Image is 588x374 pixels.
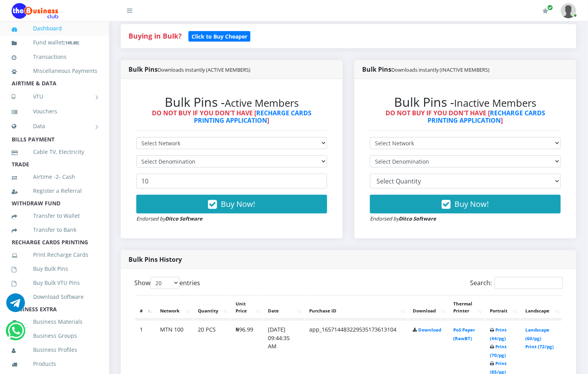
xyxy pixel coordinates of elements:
small: [ ] [63,40,79,46]
a: Data [12,116,97,136]
a: Click to Buy Cheaper [188,31,250,41]
a: Print (44/pg) [490,327,507,341]
a: Landscape (60/pg) [525,327,549,341]
th: Quantity: activate to sort column ascending [193,295,230,319]
a: Chat for support [8,327,24,340]
img: User [561,3,576,18]
th: Download: activate to sort column ascending [408,295,448,319]
small: Active Members [225,96,299,110]
strong: DO NOT BUY IF YOU DON'T HAVE [ ] [386,109,545,125]
i: Renew/Upgrade Subscription [542,8,548,14]
a: VTU [12,87,97,106]
a: Cable TV, Electricity [12,143,97,161]
button: Buy Now! [370,195,561,213]
select: Showentries [150,277,180,289]
b: 145.88 [65,40,78,46]
span: Buy Now! [455,199,489,209]
a: PoS Paper (RawBT) [453,327,475,341]
a: Chat for support [6,299,25,312]
a: Download Software [12,288,97,306]
span: Renew/Upgrade Subscription [547,5,553,11]
img: Logo [12,3,58,19]
th: Unit Price: activate to sort column ascending [231,295,263,319]
small: Endorsed by [136,215,202,222]
a: Vouchers [12,102,97,120]
a: RECHARGE CARDS PRINTING APPLICATION [428,109,546,125]
a: Business Materials [12,313,97,331]
small: Downloads instantly (ACTIVE MEMBERS) [158,66,250,73]
b: Click to Buy Cheaper [192,33,247,40]
input: Enter Quantity [136,174,327,189]
th: Purchase ID: activate to sort column ascending [305,295,408,319]
a: Airtime -2- Cash [12,168,97,186]
strong: DO NOT BUY IF YOU DON'T HAVE [ ] [152,109,312,125]
a: Download [419,327,442,333]
h2: Bulk Pins - [136,95,327,109]
button: Buy Now! [136,195,327,213]
a: Fund wallet[145.88] [12,34,97,52]
span: Buy Now! [221,199,255,209]
a: Transactions [12,48,97,66]
a: Business Profiles [12,341,97,359]
h2: Bulk Pins - [370,95,561,109]
a: Miscellaneous Payments [12,62,97,80]
strong: Bulk Pins [362,65,489,74]
small: Endorsed by [370,215,436,222]
small: Inactive Members [454,96,537,110]
th: Date: activate to sort column ascending [263,295,304,319]
a: Business Groups [12,327,97,345]
a: Buy Bulk VTU Pins [12,274,97,292]
strong: Ditco Software [165,215,202,222]
a: Products [12,355,97,373]
a: Print (72/pg) [525,344,554,349]
a: Register a Referral [12,182,97,200]
a: Print Recharge Cards [12,246,97,264]
label: Show entries [134,277,200,289]
a: Transfer to Wallet [12,207,97,225]
a: RECHARGE CARDS PRINTING APPLICATION [194,109,312,125]
strong: Bulk Pins [129,65,250,74]
th: Portrait: activate to sort column ascending [486,295,520,319]
th: #: activate to sort column descending [135,295,155,319]
a: Transfer to Bank [12,221,97,239]
a: Print (70/pg) [490,344,507,358]
label: Search: [470,277,563,289]
th: Thermal Printer: activate to sort column ascending [449,295,484,319]
strong: Buying in Bulk? [129,31,181,41]
small: Downloads instantly (INACTIVE MEMBERS) [391,66,489,73]
th: Landscape: activate to sort column ascending [521,295,562,319]
a: Dashboard [12,19,97,37]
strong: Bulk Pins History [129,255,182,264]
input: Search: [495,277,563,289]
strong: Ditco Software [399,215,436,222]
a: Buy Bulk Pins [12,260,97,278]
th: Network: activate to sort column ascending [155,295,192,319]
